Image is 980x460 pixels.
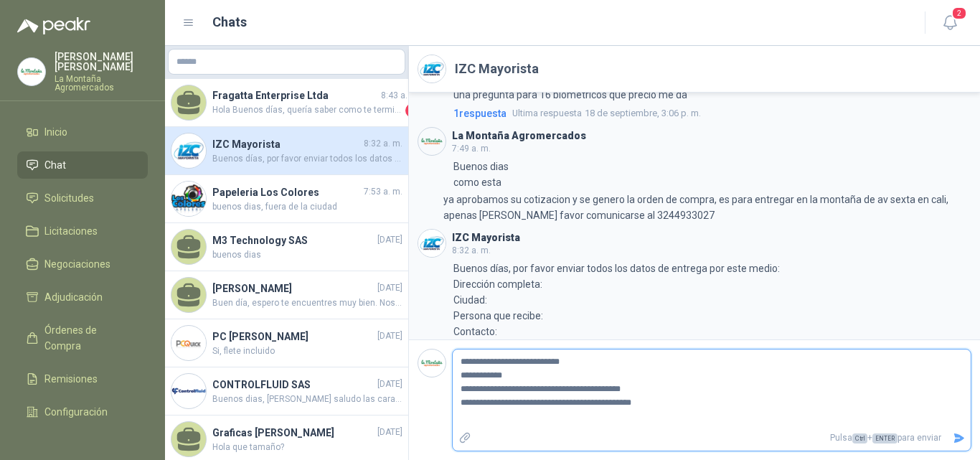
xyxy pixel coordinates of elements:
h4: Fragatta Enterprise Ltda [212,88,378,103]
span: 8:43 a. m. [381,89,420,103]
a: Company LogoIZC Mayorista8:32 a. m.Buenos días, por favor enviar todos los datos de entrega por e... [165,127,408,175]
img: Company Logo [418,230,446,257]
span: Ctrl [852,433,867,443]
span: Remisiones [44,371,98,387]
span: Negociaciones [44,256,110,272]
span: Configuración [44,404,108,420]
span: 7:53 a. m. [364,185,402,199]
span: [DATE] [377,281,402,295]
a: 1respuestaUltima respuesta18 de septiembre, 3:06 p. m. [451,105,971,121]
a: Órdenes de Compra [17,316,148,360]
a: Company LogoPC [PERSON_NAME][DATE]Si, flete incluido [165,319,408,367]
img: Company Logo [171,374,206,408]
a: Fragatta Enterprise Ltda8:43 a. m.Hola Buenos días, quería saber como te termino de ir con la mue... [165,79,408,127]
p: Pulsa + para enviar [477,426,948,451]
span: 18 de septiembre, 3:06 p. m. [512,106,701,121]
p: La Montaña Agromercados [55,75,148,92]
h1: Chats [212,12,247,32]
span: Chat [44,157,66,173]
span: [DATE] [377,426,402,439]
span: Buenos días, por favor enviar todos los datos de entrega por este medio: Dirección completa: Ciud... [212,152,402,166]
a: Licitaciones [17,217,148,245]
img: Company Logo [171,133,206,168]
p: ya aprobamos su cotizacion y se genero la orden de compra, es para entregar en la montaña de av s... [443,192,971,223]
span: Hola Buenos días, quería saber como te termino de ir con la muestra del sobre [212,103,402,118]
a: Configuración [17,398,148,426]
span: [DATE] [377,329,402,343]
h4: [PERSON_NAME] [212,281,374,296]
span: 8:32 a. m. [364,137,402,151]
a: Negociaciones [17,250,148,278]
h4: IZC Mayorista [212,136,361,152]
a: [PERSON_NAME][DATE]Buen día, espero te encuentres muy bien. Nos llegó un producto que no vendemos... [165,271,408,319]
img: Company Logo [171,326,206,360]
span: Órdenes de Compra [44,322,134,354]
span: Buen día, espero te encuentres muy bien. Nos llegó un producto que no vendemos para cotizar, para... [212,296,402,310]
a: M3 Technology SAS[DATE]buenos dias [165,223,408,271]
span: Licitaciones [44,223,98,239]
span: ENTER [872,433,897,443]
span: buenos dias [212,248,402,262]
span: [DATE] [377,377,402,391]
span: Adjudicación [44,289,103,305]
a: Solicitudes [17,184,148,212]
img: Company Logo [418,55,446,83]
span: Solicitudes [44,190,94,206]
span: 1 respuesta [453,105,507,121]
img: Company Logo [418,349,446,377]
h4: Papeleria Los Colores [212,184,361,200]
h4: Graficas [PERSON_NAME] [212,425,374,441]
span: Inicio [44,124,67,140]
a: Company LogoPapeleria Los Colores7:53 a. m.buenos dias, fuera de la ciudad [165,175,408,223]
a: Adjudicación [17,283,148,311]
span: Si, flete incluido [212,344,402,358]
a: Chat [17,151,148,179]
h4: PC [PERSON_NAME] [212,329,374,344]
img: Company Logo [418,128,446,155]
label: Adjuntar archivos [453,426,477,451]
a: Remisiones [17,365,148,393]
a: Company LogoCONTROLFLUID SAS[DATE]Buenos dias, [PERSON_NAME] saludo las caracteristicas son: Term... [165,367,408,416]
h3: La Montaña Agromercados [452,132,586,140]
span: buenos dias, fuera de la ciudad [212,200,402,214]
img: Company Logo [171,182,206,216]
img: Company Logo [18,58,45,85]
button: 2 [937,10,963,36]
span: [DATE] [377,233,402,247]
span: 1 [405,103,420,118]
img: Logo peakr [17,17,90,34]
span: 2 [951,6,967,20]
h2: IZC Mayorista [455,59,539,79]
span: Hola que tamaño? [212,441,402,454]
p: Buenos días, por favor enviar todos los datos de entrega por este medio: Dirección completa: Ciud... [453,260,780,371]
span: 7:49 a. m. [452,144,491,154]
p: Buenos dias como esta [453,159,509,190]
button: Enviar [947,426,971,451]
a: Inicio [17,118,148,146]
h3: IZC Mayorista [452,234,520,242]
span: 8:32 a. m. [452,245,491,255]
h4: M3 Technology SAS [212,233,374,248]
p: [PERSON_NAME] [PERSON_NAME] [55,52,148,72]
span: Buenos dias, [PERSON_NAME] saludo las caracteristicas son: Termómetro de [GEOGRAPHIC_DATA] - [GEO... [212,393,402,406]
span: Ultima respuesta [512,106,582,121]
h4: CONTROLFLUID SAS [212,377,374,393]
